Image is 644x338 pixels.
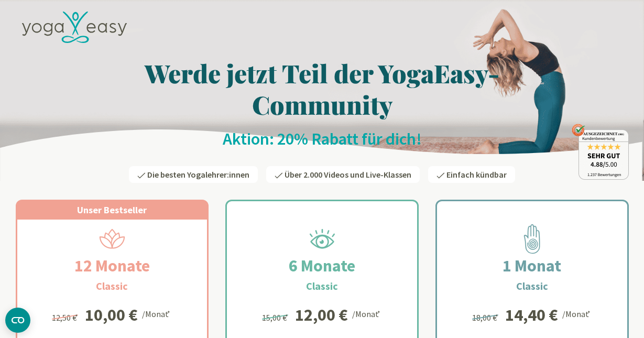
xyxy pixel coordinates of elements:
span: 18,00 € [472,312,500,323]
h3: Classic [306,278,338,294]
span: Unser Bestseller [77,204,147,216]
h2: Aktion: 20% Rabatt für dich! [16,128,629,149]
span: 15,00 € [262,312,290,323]
div: /Monat [562,307,592,320]
div: /Monat [352,307,382,320]
h2: 6 Monate [264,253,380,278]
h3: Classic [96,278,128,294]
span: Die besten Yogalehrer:innen [147,169,249,180]
div: 10,00 € [85,307,138,323]
span: Einfach kündbar [446,169,507,180]
img: ausgezeichnet_badge.png [572,124,629,180]
h1: Werde jetzt Teil der YogaEasy-Community [16,57,629,120]
h2: 12 Monate [49,253,175,278]
div: 14,40 € [505,307,558,323]
button: CMP-Widget öffnen [5,308,30,333]
div: /Monat [142,307,172,320]
span: Über 2.000 Videos und Live-Klassen [285,169,411,180]
span: 12,50 € [52,312,80,323]
h2: 1 Monat [477,253,586,278]
h3: Classic [516,278,548,294]
div: 12,00 € [295,307,348,323]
